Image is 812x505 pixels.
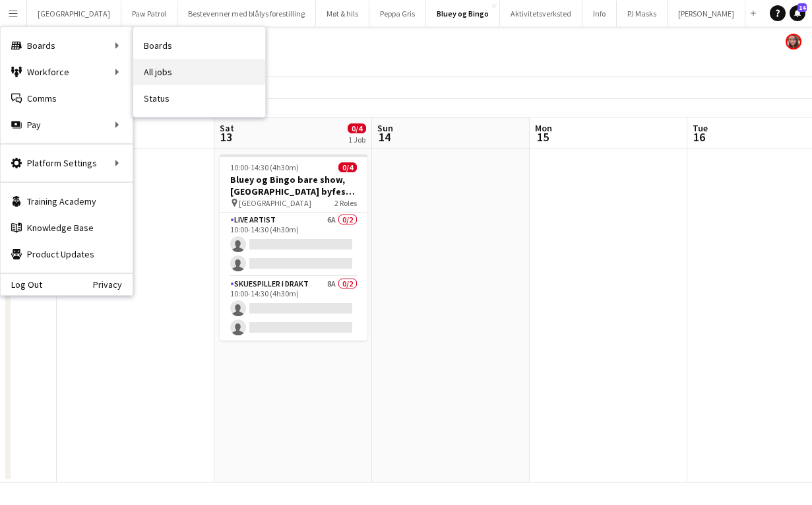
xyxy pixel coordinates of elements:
[239,198,311,208] span: [GEOGRAPHIC_DATA]
[369,1,426,26] button: Peppa Gris
[797,3,807,12] span: 14
[1,279,42,290] a: Log Out
[500,1,582,26] button: Aktivitetsverksted
[133,85,265,112] a: Status
[693,122,708,134] span: Tue
[133,32,265,59] a: Boards
[1,85,133,112] a: Comms
[121,1,177,26] button: Paw Patrol
[668,1,745,26] button: [PERSON_NAME]
[348,123,366,133] span: 0/4
[27,1,121,26] button: [GEOGRAPHIC_DATA]
[177,1,316,26] button: Bestevenner med blålys forestilling
[220,277,367,341] app-card-role: Skuespiller i drakt8A0/210:00-14:30 (4h30m)
[582,1,617,26] button: Info
[230,162,299,172] span: 10:00-14:30 (4h30m)
[617,1,668,26] button: PJ Masks
[1,188,133,215] a: Training Academy
[1,150,133,176] div: Platform Settings
[348,135,365,145] div: 1 Job
[133,59,265,85] a: All jobs
[377,122,393,134] span: Sun
[220,122,234,134] span: Sat
[1,32,133,59] div: Boards
[316,1,369,26] button: Møt & hils
[786,34,801,50] app-user-avatar: Kamilla Skallerud
[218,129,234,145] span: 13
[1,241,133,267] a: Product Updates
[220,154,367,341] app-job-card: 10:00-14:30 (4h30m)0/4Bluey og Bingo bare show, [GEOGRAPHIC_DATA] byfest, [DATE] [GEOGRAPHIC_DATA...
[220,213,367,277] app-card-role: Live artist6A0/210:00-14:30 (4h30m)
[790,5,805,21] a: 14
[1,112,133,138] div: Pay
[535,122,552,134] span: Mon
[338,162,357,172] span: 0/4
[93,279,133,290] a: Privacy
[1,59,133,85] div: Workforce
[334,198,357,208] span: 2 Roles
[375,129,393,145] span: 14
[691,129,708,145] span: 16
[426,1,500,26] button: Bluey og Bingo
[220,174,367,197] h3: Bluey og Bingo bare show, [GEOGRAPHIC_DATA] byfest, [DATE]
[533,129,552,145] span: 15
[1,215,133,241] a: Knowledge Base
